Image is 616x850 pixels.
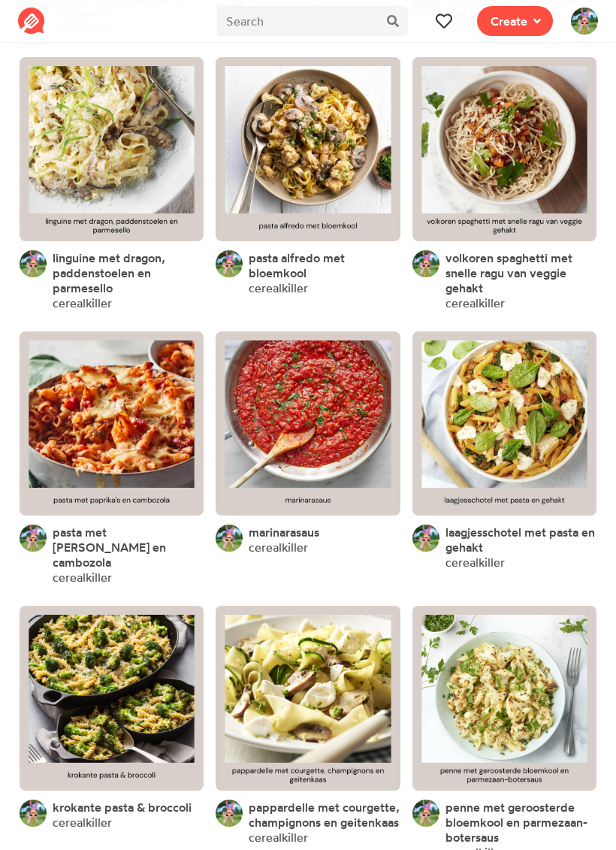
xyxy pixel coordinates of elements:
a: cerealkiller [445,555,505,570]
a: cerealkiller [53,295,112,310]
button: Create [477,6,553,36]
a: pappardelle met courgette, champignons en geitenkaas [249,800,400,830]
img: User's avatar [216,800,243,827]
input: Search [217,6,377,36]
a: linguine met dragon, paddenstoelen en parmesello [53,250,204,295]
img: User's avatar [412,525,439,552]
a: cerealkiller [249,540,308,555]
a: krokante pasta & broccoli [53,800,192,815]
a: laagjesschotel met pasta en gehakt [445,525,596,555]
img: User's avatar [20,250,47,277]
img: Reciplate [18,8,45,35]
a: cerealkiller [249,280,308,295]
span: linguine met dragon, paddenstoelen en parmesello [53,250,165,295]
a: cerealkiller [445,295,505,310]
span: pasta met [PERSON_NAME] en cambozola [53,525,166,570]
span: volkoren spaghetti met snelle ragu van veggie gehakt [445,250,572,295]
a: pasta alfredo met bloemkool [249,250,400,280]
a: cerealkiller [249,830,308,845]
img: User's avatar [216,250,243,277]
a: marinarasaus [249,525,319,540]
span: pasta alfredo met bloemkool [249,250,345,280]
span: penne met geroosterde bloemkool en parmezaan-botersaus [445,800,587,845]
a: pasta met [PERSON_NAME] en cambozola [53,525,204,570]
img: User's avatar [412,800,439,827]
a: cerealkiller [53,815,112,830]
a: cerealkiller [53,570,112,585]
a: penne met geroosterde bloemkool en parmezaan-botersaus [445,800,596,845]
img: User's avatar [20,800,47,827]
span: laagjesschotel met pasta en gehakt [445,525,595,555]
img: User's avatar [216,525,243,552]
a: volkoren spaghetti met snelle ragu van veggie gehakt [445,250,596,295]
img: User's avatar [412,250,439,277]
img: User's avatar [571,8,598,35]
span: Create [491,12,527,30]
img: User's avatar [20,525,47,552]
